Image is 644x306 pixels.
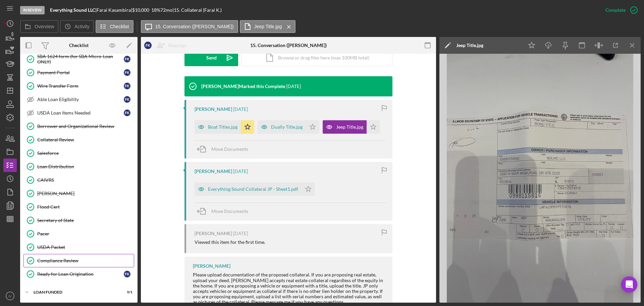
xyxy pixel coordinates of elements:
[144,42,152,49] div: F K
[132,7,149,13] span: $10,000
[60,20,94,33] button: Activity
[195,239,265,245] div: Viewed this item for the first time.
[3,289,17,303] button: IV
[195,169,232,174] div: [PERSON_NAME]
[23,120,134,133] a: Borrower and Organizational Review
[20,20,58,33] button: Overview
[124,110,130,116] div: F K
[23,106,134,120] a: USDA Loan Items NeededFK
[195,106,232,112] div: [PERSON_NAME]
[23,160,134,173] a: Loan Distribution
[155,24,234,29] label: 15. Conversation ([PERSON_NAME])
[233,231,248,236] time: 2025-07-05 03:38
[37,258,134,263] div: Compliance Review
[37,150,134,156] div: Salesforce
[20,6,45,14] div: In Review
[193,272,386,305] div: Please upload documentation of the proposed collateral. If you are proposing real estate, upload ...
[37,204,134,210] div: Flood Cert
[110,24,129,29] label: Checklist
[120,290,132,294] div: 0 / 1
[621,276,637,293] div: Open Intercom Messenger
[37,124,134,129] div: Borrower and Organizational Review
[124,56,130,62] div: F K
[336,124,363,130] div: Jeep Title.jpg
[233,169,248,174] time: 2025-07-18 19:19
[34,290,116,294] div: LOAN FUNDED
[23,227,134,241] a: Pacer
[35,24,54,29] label: Overview
[37,70,124,75] div: Payment Portal
[96,20,133,33] button: Checklist
[599,3,641,17] button: Complete
[208,186,298,192] div: Everything Sound Collateral JP - Sheet1.pdf
[141,39,193,52] button: FKReassign
[240,20,296,33] button: Jeep Title.jpg
[23,146,134,160] a: Salesforce
[37,231,134,236] div: Pacer
[195,231,232,236] div: [PERSON_NAME]
[456,43,483,48] div: Jeep Title.jpg
[8,294,12,298] text: IV
[23,79,134,93] a: Wire Transfer FormFK
[195,120,254,134] button: Boat Titles.jpg
[74,24,89,29] label: Activity
[233,106,248,112] time: 2025-08-27 05:04
[37,245,134,250] div: USDA Packet
[23,173,134,187] a: CAIVRS
[97,7,132,13] div: Farai Kasambira |
[23,214,134,227] a: Secretary of State
[271,124,303,130] div: Dually Title.jpg
[195,182,315,196] button: Everything Sound Collateral JP - Sheet1.pdf
[23,241,134,254] a: USDA Packet
[23,133,134,146] a: Collateral Review
[23,52,134,66] a: SBA 1624 form (for SBA Micro-Loan ONLY)FK
[124,83,130,89] div: F K
[37,218,134,223] div: Secretary of State
[439,54,641,303] img: Preview
[37,137,134,142] div: Collateral Review
[250,43,327,48] div: 15. Conversation ([PERSON_NAME])
[23,267,134,281] a: Ready for Loan OriginationFK
[193,263,230,269] div: [PERSON_NAME]
[37,54,124,64] div: SBA 1624 form (for SBA Micro-Loan ONLY)
[151,7,160,13] div: 18 %
[37,177,134,183] div: CAIVRS
[172,7,222,13] div: | 15. Collateral (Farai K.)
[37,83,124,89] div: Wire Transfer Form
[37,164,134,169] div: Loan Distribution
[37,110,124,116] div: USDA Loan Items Needed
[37,271,124,277] div: Ready for Loan Origination
[254,24,282,29] label: Jeep Title.jpg
[168,39,186,52] div: Reassign
[23,66,134,79] a: Payment PortalFK
[323,120,380,134] button: Jeep Title.jpg
[23,200,134,214] a: Flood Cert
[286,84,301,89] time: 2025-08-27 05:04
[211,208,248,214] span: Move Documents
[208,124,237,130] div: Boat Titles.jpg
[141,20,238,33] button: 15. Conversation ([PERSON_NAME])
[206,49,217,66] div: Send
[50,7,95,13] b: Everything Sound LLC
[23,254,134,267] a: Compliance Review
[23,187,134,200] a: [PERSON_NAME]
[211,146,248,152] span: Move Documents
[50,7,97,13] div: |
[37,191,134,196] div: [PERSON_NAME]
[160,7,172,13] div: 72 mo
[37,97,124,102] div: Able Loan Eligibility
[195,203,255,220] button: Move Documents
[201,84,285,89] div: [PERSON_NAME] Marked this Complete
[605,3,626,17] div: Complete
[258,120,319,134] button: Dually Title.jpg
[184,49,238,66] button: Send
[69,43,89,48] div: Checklist
[195,141,255,158] button: Move Documents
[23,93,134,106] a: Able Loan EligibilityFK
[124,69,130,76] div: F K
[124,96,130,103] div: F K
[124,271,130,277] div: F K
